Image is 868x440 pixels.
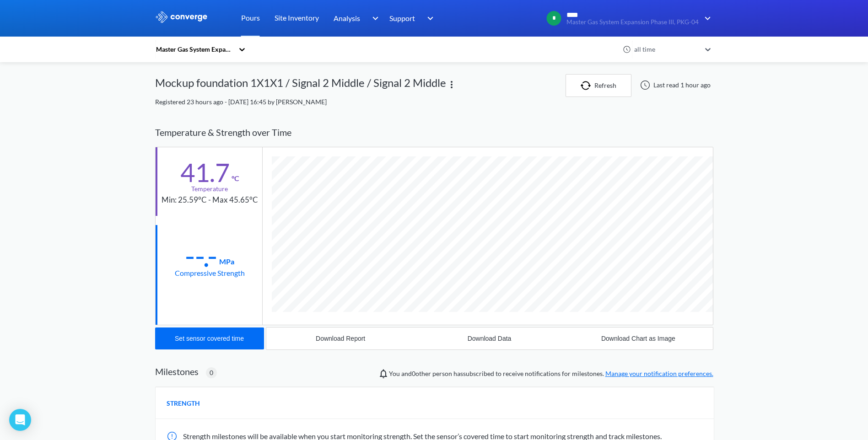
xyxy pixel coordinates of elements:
[155,44,234,54] div: Master Gas System Expansion Phase III, PKG-04
[601,335,675,342] div: Download Chart as Image
[155,74,446,97] div: Mockup foundation 1X1X1 / Signal 2 Middle / Signal 2 Middle
[316,335,365,342] div: Download Report
[180,161,230,184] div: 41.7
[155,327,264,349] button: Set sensor covered time
[421,13,436,24] img: downArrow.svg
[468,335,512,342] div: Download Data
[635,80,713,91] div: Last read 1 hour ago
[632,44,701,54] div: all time
[566,19,699,26] span: Master Gas System Expansion Phase III, PKG-04
[175,335,244,342] div: Set sensor covered time
[623,45,631,54] img: icon-clock.svg
[389,369,713,379] span: You and person has subscribed to receive notifications for milestones.
[415,327,564,349] button: Download Data
[155,118,713,147] div: Temperature & Strength over Time
[366,13,381,24] img: downArrow.svg
[175,267,245,279] div: Compressive Strength
[699,13,713,24] img: downArrow.svg
[266,327,415,349] button: Download Report
[185,244,217,267] div: --.-
[155,98,327,106] span: Registered 23 hours ago - [DATE] 16:45 by [PERSON_NAME]
[412,370,431,377] span: 0 other
[210,368,213,378] span: 0
[389,12,415,24] span: Support
[191,184,228,194] div: Temperature
[378,368,389,379] img: notifications-icon.svg
[162,194,258,206] div: Min: 25.59°C - Max 45.65°C
[566,74,631,97] button: Refresh
[155,366,199,377] h2: Milestones
[167,398,200,408] span: STRENGTH
[9,409,31,431] div: Open Intercom Messenger
[334,12,360,24] span: Analysis
[155,11,208,23] img: logo_ewhite.svg
[605,370,713,377] a: Manage your notification preferences.
[581,81,594,90] img: icon-refresh.svg
[446,79,457,90] img: more.svg
[564,327,712,349] button: Download Chart as Image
